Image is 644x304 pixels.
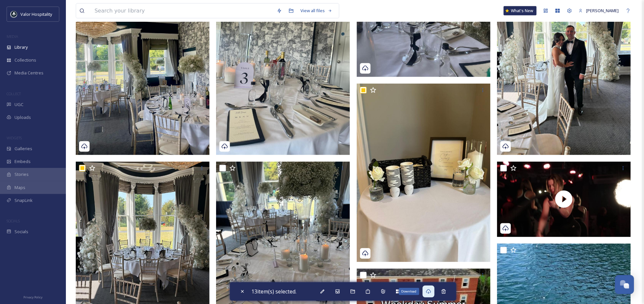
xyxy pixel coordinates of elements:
span: Stories [14,171,29,178]
span: UGC [14,101,23,108]
span: Maps [14,184,25,191]
span: Socials [14,229,28,235]
span: [PERSON_NAME] [586,8,619,14]
span: Valor Hospitality [20,11,52,17]
input: Search your library [91,4,273,18]
div: Download [399,288,419,295]
span: Uploads [14,114,31,121]
span: SOCIALS [7,218,20,223]
span: Privacy Policy [23,295,42,299]
span: Embeds [14,158,31,165]
a: Privacy Policy [23,293,42,301]
span: Galleries [14,146,32,152]
a: View all files [297,4,336,17]
span: MEDIA [7,34,18,39]
img: thumbnail [497,162,631,237]
span: Library [14,44,28,50]
img: 5daffd02-dc67-4155-93ad-dff09b1cf391.jpeg [357,84,490,262]
span: Media Centres [14,70,43,76]
span: SnapLink [14,197,33,204]
span: 13 item(s) selected. [252,288,297,295]
span: WIDGETS [7,135,22,140]
a: [PERSON_NAME] [575,4,622,17]
button: Open Chat [615,275,634,294]
span: COLLECT [7,91,21,96]
img: images [11,11,17,17]
span: Collections [14,57,36,63]
a: What's New [504,6,537,15]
